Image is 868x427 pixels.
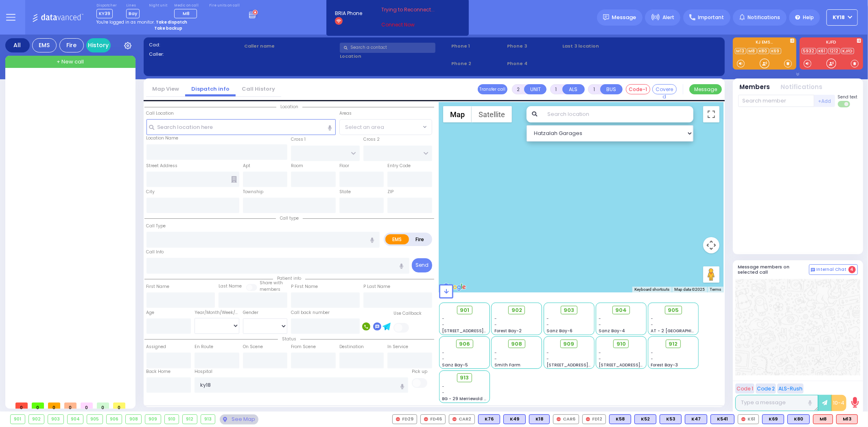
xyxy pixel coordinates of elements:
div: M13 [836,414,858,424]
div: BLS [478,414,500,424]
img: message.svg [603,14,609,20]
div: ALS KJ [813,414,833,424]
div: FD46 [420,414,446,424]
span: Notifications [748,14,780,21]
span: 0 [48,403,60,409]
label: Assigned [146,344,166,350]
a: History [86,38,111,52]
span: [STREET_ADDRESS][PERSON_NAME] [547,362,623,368]
label: Last 3 location [563,43,641,50]
span: [STREET_ADDRESS][PERSON_NAME] [442,328,519,334]
span: Phone 1 [451,43,504,50]
span: 0 [81,403,93,409]
img: red-radio-icon.svg [453,417,457,421]
span: Forest Bay-2 [494,328,522,334]
div: K541 [711,414,735,424]
label: P Last Name [363,283,390,290]
label: Cad: [149,41,242,48]
img: Logo [32,12,86,22]
label: Call back number [291,309,330,316]
span: 4 [848,266,856,273]
div: BLS [503,414,526,424]
button: Internal Chat 4 [809,264,858,275]
span: - [651,316,654,322]
label: EMS [385,234,409,244]
span: 908 [511,340,522,348]
span: + New call [57,58,84,66]
span: Phone 4 [507,60,560,67]
div: K80 [787,414,810,424]
a: 5932 [802,48,816,54]
label: Call Type [146,223,166,229]
span: - [442,316,445,322]
span: Forest Bay-3 [651,362,678,368]
a: 1212 [828,48,840,54]
span: [STREET_ADDRESS][PERSON_NAME] [599,362,676,368]
button: Members [740,83,770,92]
div: BLS [609,414,631,424]
label: Fire units on call [209,3,240,8]
label: KJ EMS... [733,40,796,46]
span: - [442,322,445,328]
button: BUS [600,84,623,94]
div: EMS [32,38,57,52]
span: - [599,322,601,328]
a: Connect Now [381,21,446,28]
label: Last Name [219,283,242,290]
label: Use Callback [394,310,422,317]
span: 0 [15,403,28,409]
span: Internal Chat [817,267,847,272]
span: Alert [662,14,674,21]
span: KY18 [833,14,845,21]
span: 913 [460,374,469,382]
label: Areas [339,110,352,117]
a: M13 [735,48,746,54]
img: red-radio-icon.svg [741,417,746,421]
input: Search location here [146,119,336,135]
button: Drag Pegman onto the map to open Street View [703,266,719,283]
span: - [494,356,497,362]
div: FD12 [582,414,606,424]
span: - [494,322,497,328]
label: First Name [146,283,170,290]
span: - [547,350,549,356]
button: ALS-Rush [777,383,804,394]
img: red-radio-icon.svg [396,417,400,421]
span: Sanz Bay-5 [442,362,468,368]
button: Code 1 [735,383,754,394]
a: KJFD [841,48,854,54]
span: Sanz Bay-6 [547,328,573,334]
label: Cross 1 [291,136,306,143]
label: P First Name [291,283,318,290]
span: M8 [183,10,190,17]
div: 905 [87,415,103,424]
label: Call Location [146,110,174,117]
span: 905 [668,306,679,314]
span: - [547,356,549,362]
div: K49 [503,414,526,424]
label: Pick up [412,368,427,375]
label: From Scene [291,344,316,350]
h5: Message members on selected call [738,264,809,275]
span: 906 [459,340,470,348]
button: ALS [562,84,585,94]
span: 903 [564,306,574,314]
div: BLS [529,414,550,424]
span: - [651,350,654,356]
span: - [494,350,497,356]
label: Location Name [146,135,179,142]
span: Sanz Bay-4 [599,328,625,334]
button: Send [412,258,432,272]
div: K58 [609,414,631,424]
div: 904 [68,415,83,424]
span: - [547,322,549,328]
label: Call Info [146,249,164,255]
label: Township [243,189,263,195]
div: 908 [126,415,141,424]
div: K69 [762,414,784,424]
span: KY39 [96,9,113,18]
button: Notifications [781,83,823,92]
span: 0 [64,403,77,409]
span: Location [276,104,302,110]
span: Status [278,336,300,342]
